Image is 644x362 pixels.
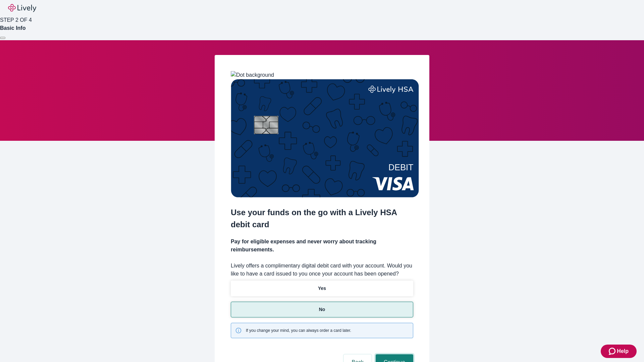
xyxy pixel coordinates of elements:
span: If you change your mind, you can always order a card later. [246,327,351,334]
span: Help [617,347,629,355]
img: Debit card [231,79,419,197]
label: Lively offers a complimentary digital debit card with your account. Would you like to have a card... [231,262,413,278]
button: No [231,302,413,317]
h2: Use your funds on the go with a Lively HSA debit card [231,206,413,231]
img: Lively [8,4,36,12]
p: Yes [318,285,326,292]
img: Dot background [231,71,274,79]
svg: Zendesk support icon [609,347,617,355]
button: Yes [231,281,413,296]
h4: Pay for eligible expenses and never worry about tracking reimbursements. [231,238,413,254]
p: No [319,306,325,313]
button: Zendesk support iconHelp [601,345,637,358]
